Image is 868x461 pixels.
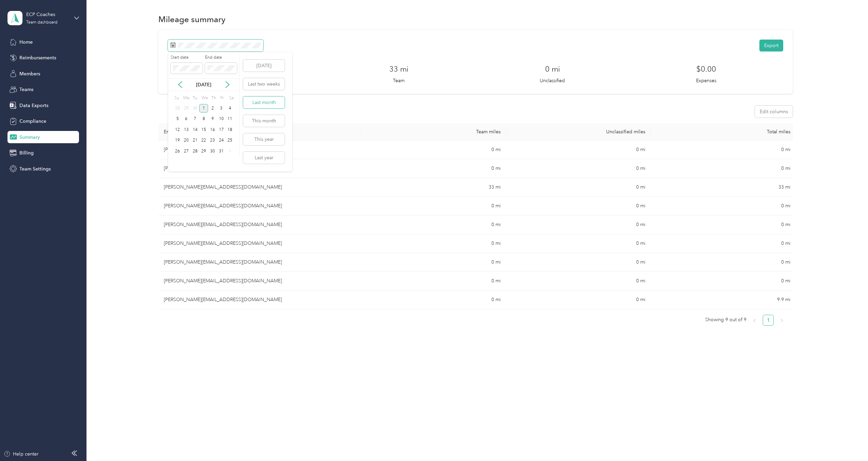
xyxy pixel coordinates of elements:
td: 33 mi [361,178,506,197]
label: End date [205,55,237,61]
td: 0 mi [651,253,795,272]
td: carrie@ecpartners.org [158,197,361,215]
div: 13 [182,125,191,134]
td: suzannah@ecpartners.org [158,159,361,178]
div: 2 [208,104,217,113]
div: 8 [199,115,208,123]
span: Team Settings [19,165,51,173]
h3: 33 mi [389,63,408,75]
div: 22 [199,136,208,145]
a: 1 [763,315,773,325]
div: Mo [182,93,189,103]
th: Team miles [361,123,506,140]
div: 23 [208,136,217,145]
div: 30 [191,104,200,113]
span: Reimbursements [19,54,56,61]
div: Fr [219,93,226,103]
td: 0 mi [651,234,795,253]
td: tara@ecpartners.org [158,140,361,159]
span: Teams [19,86,33,93]
span: Summary [19,134,40,141]
div: 19 [173,136,182,145]
td: 0 mi [506,178,651,197]
td: 0 mi [651,140,795,159]
div: 7 [191,115,200,123]
div: ECP Coaches [26,11,69,18]
span: left [753,318,757,323]
div: 26 [173,147,182,155]
span: Home [19,39,33,46]
td: 0 mi [506,159,651,178]
div: 11 [226,115,235,123]
span: Showing 9 out of 9 [705,315,746,325]
button: This month [243,115,285,127]
button: right [776,315,787,326]
div: 27 [182,147,191,155]
div: 5 [173,115,182,123]
td: 0 mi [361,215,506,234]
td: 0 mi [506,215,651,234]
div: We [200,93,208,103]
span: Members [19,70,40,77]
th: Email [158,123,361,140]
th: Total miles [651,123,795,140]
div: 15 [199,125,208,134]
td: 0 mi [651,272,795,291]
span: Compliance [19,118,46,125]
div: 31 [217,147,226,155]
th: Unclassified miles [506,123,651,140]
td: romina@ecpartners.org [158,178,361,197]
button: Export [759,40,783,51]
button: Last year [243,152,285,164]
td: 0 mi [506,140,651,159]
div: 4 [226,104,235,113]
div: 1 [226,147,235,155]
div: 17 [217,125,226,134]
td: 0 mi [361,291,506,309]
td: 0 mi [506,291,651,309]
td: luz@ecpartners.org [158,234,361,253]
li: Previous Page [749,315,760,326]
td: 0 mi [361,272,506,291]
div: 6 [182,115,191,123]
button: [DATE] [243,60,285,72]
div: 21 [191,136,200,145]
li: 1 [763,315,774,326]
div: 25 [226,136,235,145]
td: 0 mi [506,234,651,253]
td: 0 mi [651,159,795,178]
div: 24 [217,136,226,145]
div: Team dashboard [26,20,58,25]
div: 12 [173,125,182,134]
span: Billing [19,149,34,157]
td: 0 mi [361,253,506,272]
div: 1 [199,104,208,113]
td: 0 mi [651,197,795,215]
h3: $0.00 [696,63,716,75]
p: Expenses [696,77,716,84]
button: Help center [4,450,38,458]
div: Th [210,93,217,103]
h3: 0 mi [545,63,560,75]
div: 29 [182,104,191,113]
div: 16 [208,125,217,134]
div: Tu [192,93,198,103]
td: olga@ecpartners.org [158,291,361,309]
div: 10 [217,115,226,123]
td: 0 mi [361,234,506,253]
p: Unclassified [540,77,565,84]
div: 30 [208,147,217,155]
td: 0 mi [506,197,651,215]
div: Su [173,93,179,103]
div: 28 [191,147,200,155]
td: 0 mi [651,215,795,234]
td: 0 mi [361,197,506,215]
p: Team [393,77,405,84]
div: Sa [228,93,234,103]
div: 9 [208,115,217,123]
div: 28 [173,104,182,113]
button: Edit columns [755,106,793,118]
button: Last two weeks [243,78,285,90]
p: [DATE] [189,81,218,88]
